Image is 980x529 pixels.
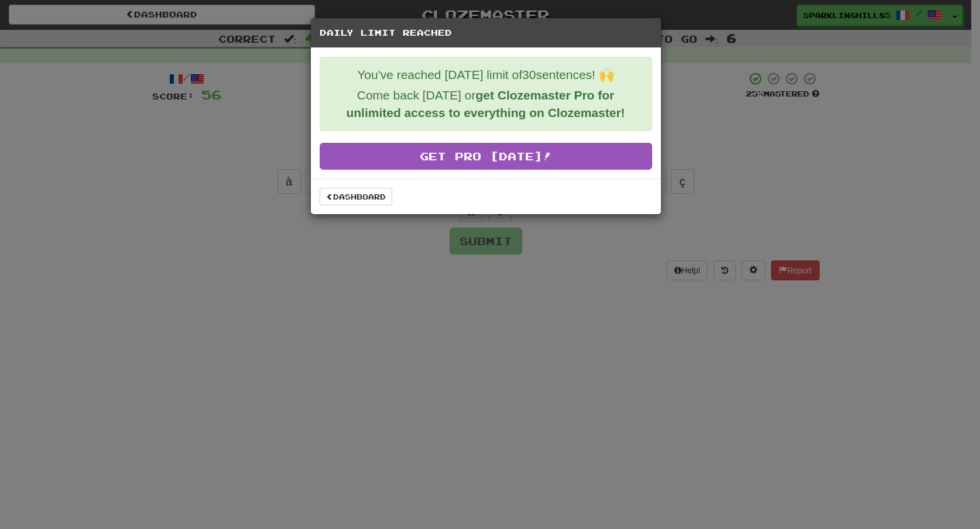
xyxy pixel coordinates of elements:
[346,88,625,119] strong: get Clozemaster Pro for unlimited access to everything on Clozemaster!
[329,66,643,84] p: You've reached [DATE] limit of 30 sentences! 🙌
[320,143,652,170] a: Get Pro [DATE]!
[329,87,643,122] p: Come back [DATE] or
[320,188,392,205] a: Dashboard
[320,27,652,39] h5: Daily Limit Reached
